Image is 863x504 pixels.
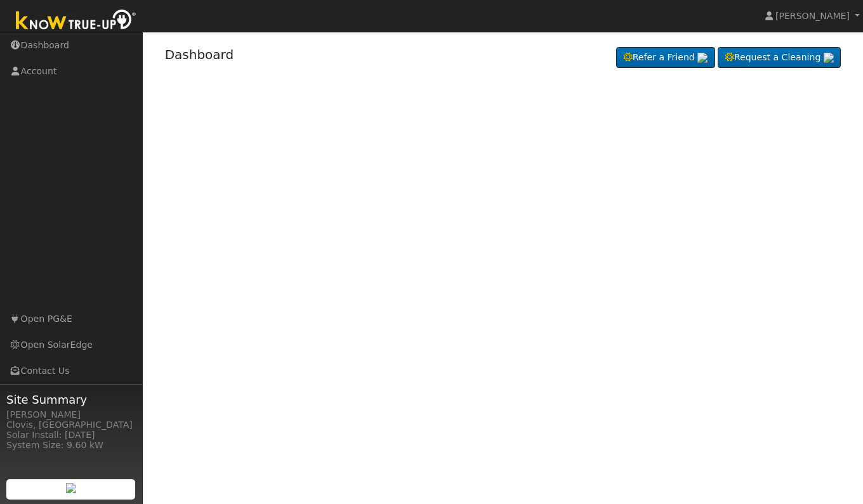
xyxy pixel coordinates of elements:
[6,439,136,452] div: System Size: 9.60 kW
[6,391,136,408] span: Site Summary
[718,47,841,69] a: Request a Cleaning
[66,483,76,493] img: retrieve
[10,7,143,36] img: Know True-Up
[165,47,234,62] a: Dashboard
[616,47,715,69] a: Refer a Friend
[6,428,136,442] div: Solar Install: [DATE]
[6,418,136,432] div: Clovis, [GEOGRAPHIC_DATA]
[824,53,834,63] img: retrieve
[775,11,850,21] span: [PERSON_NAME]
[697,53,708,63] img: retrieve
[6,408,136,421] div: [PERSON_NAME]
